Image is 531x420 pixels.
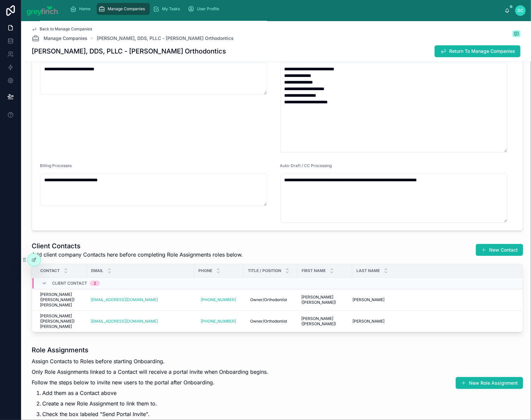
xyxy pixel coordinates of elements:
span: Billing Processes [40,163,72,168]
span: Phone [198,268,212,273]
button: Return To Manage Companies [435,45,520,57]
span: Owner/Orthodontist [250,319,287,324]
a: [PHONE_NUMBER] [201,319,236,324]
button: New Contact [476,244,523,256]
span: DC [517,8,523,13]
span: Title / Position [248,268,281,273]
div: 2 [94,281,96,286]
a: User Profile [186,3,224,15]
h1: Role Assignments [32,345,268,355]
a: [EMAIL_ADDRESS][DOMAIN_NAME] [91,319,158,324]
span: [PERSON_NAME] [352,297,384,302]
a: [PERSON_NAME]([PERSON_NAME]) [301,295,348,305]
a: [PERSON_NAME] [352,319,514,324]
span: Home [80,6,91,12]
p: Assign Contacts to Roles before starting Onboarding. [32,357,268,365]
a: [PERSON_NAME], DDS, PLLC - [PERSON_NAME] Orthodontics [97,35,234,42]
span: My Tasks [162,6,180,12]
span: Owner/Orthodontist [250,297,287,302]
span: Manage Companies [108,6,145,12]
p: Create a new Role Assignment to link them to. [42,400,268,407]
a: My Tasks [151,3,185,15]
span: Auto-Draft / CC Processing [280,163,332,168]
img: App logo [26,5,60,16]
a: [EMAIL_ADDRESS][DOMAIN_NAME] [91,319,190,324]
a: [PERSON_NAME]([PERSON_NAME]) [PERSON_NAME] [40,292,83,308]
a: Manage Companies [32,34,87,42]
h1: Client Contacts [32,241,243,251]
span: Client Contact [52,281,87,286]
span: Back to Manage Companies [40,26,92,32]
div: scrollable content [65,2,505,16]
span: [PERSON_NAME] [352,319,384,324]
a: Home [68,3,95,15]
span: Last Name [356,268,380,273]
a: [PERSON_NAME]([PERSON_NAME]) [PERSON_NAME] [40,313,83,329]
p: Add them as a Contact above [42,389,268,397]
a: [PHONE_NUMBER] [198,316,240,327]
a: Manage Companies [97,3,150,15]
p: Only Role Assignments linked to a Contact will receive a portal invite when Onboarding begins. [32,368,268,376]
span: Add client company Contacts here before completing Role Assignments roles below. [32,251,243,259]
span: User Profile [197,6,219,12]
a: [PHONE_NUMBER] [201,297,236,302]
a: [PERSON_NAME] [352,297,514,302]
p: Follow the steps below to invite new users to the portal after Onboarding. [32,378,268,386]
h1: [PERSON_NAME], DDS, PLLC - [PERSON_NAME] Orthodontics [32,47,226,56]
a: [EMAIL_ADDRESS][DOMAIN_NAME] [91,297,190,302]
span: First Name [302,268,326,273]
a: [PHONE_NUMBER] [198,295,240,305]
button: New Role Assignment [456,377,523,389]
span: Contact [40,268,60,273]
span: Manage Companies [44,35,87,42]
a: [EMAIL_ADDRESS][DOMAIN_NAME] [91,297,158,302]
p: Check the box labeled "Send Portal Invite". [42,410,268,418]
span: Return To Manage Companies [449,48,515,54]
a: Back to Manage Companies [32,26,92,32]
span: Email [91,268,103,273]
a: Owner/Orthodontist [248,316,293,327]
a: [PERSON_NAME]([PERSON_NAME]) [301,316,348,327]
a: Owner/Orthodontist [248,295,293,305]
